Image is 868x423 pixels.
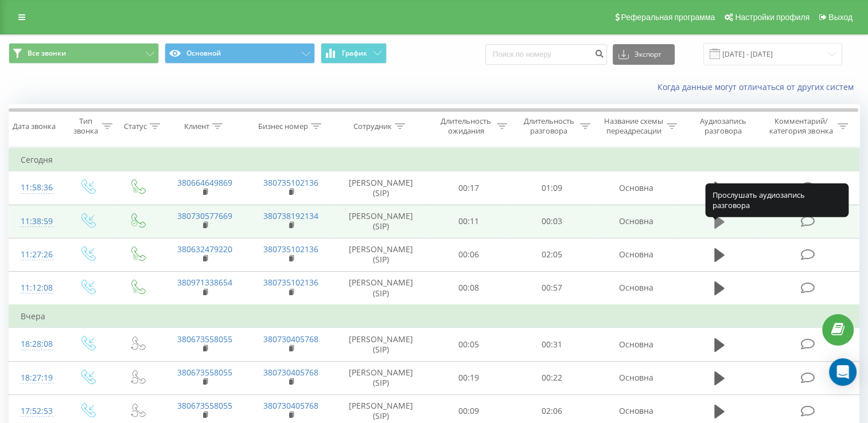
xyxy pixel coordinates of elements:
[593,361,679,394] td: Основна
[593,171,679,205] td: Основна
[263,244,318,254] a: 380735102136
[9,148,859,171] td: Сегодня
[263,400,318,411] a: 380730405768
[177,334,232,344] a: 380673558055
[21,277,50,299] div: 11:12:08
[427,238,511,271] td: 00:06
[177,244,232,254] a: 380632479220
[263,177,318,188] a: 380735102136
[621,13,715,22] span: Реферальная программа
[829,358,857,386] div: Open Intercom Messenger
[353,122,392,131] div: Сотрудник
[690,116,757,136] div: Аудиозапись разговора
[263,277,318,288] a: 380735102136
[21,400,50,422] div: 17:52:53
[21,177,50,199] div: 11:58:36
[613,44,675,65] button: Экспорт
[768,116,835,136] div: Комментарий/категория звонка
[593,271,679,305] td: Основна
[21,367,50,389] div: 18:27:19
[705,183,848,217] div: Прослушать аудиозапись разговора
[9,43,159,64] button: Все звонки
[177,177,232,188] a: 380664649869
[510,328,593,361] td: 00:31
[510,271,593,305] td: 00:57
[334,171,427,205] td: [PERSON_NAME] (SIP)
[427,271,511,305] td: 00:08
[520,116,577,136] div: Длительность разговора
[334,361,427,394] td: [PERSON_NAME] (SIP)
[510,171,593,205] td: 01:09
[427,205,511,238] td: 00:11
[510,361,593,394] td: 00:22
[177,277,232,288] a: 380971338654
[177,400,232,411] a: 380673558055
[657,81,859,92] a: Когда данные могут отличаться от других систем
[21,244,50,266] div: 11:27:26
[258,122,308,131] div: Бизнес номер
[438,116,495,136] div: Длительность ожидания
[184,122,209,131] div: Клиент
[593,328,679,361] td: Основна
[427,328,511,361] td: 00:05
[334,205,427,238] td: [PERSON_NAME] (SIP)
[321,43,387,64] button: График
[9,305,859,328] td: Вчера
[828,13,853,22] span: Выход
[427,171,511,205] td: 00:17
[21,333,50,355] div: 18:28:08
[177,367,232,378] a: 380673558055
[334,238,427,271] td: [PERSON_NAME] (SIP)
[263,367,318,378] a: 380730405768
[263,210,318,221] a: 380738192134
[263,334,318,344] a: 380730405768
[177,210,232,221] a: 380730577669
[72,116,99,136] div: Тип звонка
[510,238,593,271] td: 02:05
[342,49,367,57] span: График
[13,122,56,131] div: Дата звонка
[735,13,809,22] span: Настройки профиля
[165,43,315,64] button: Основной
[28,49,66,58] span: Все звонки
[124,122,147,131] div: Статус
[510,205,593,238] td: 00:03
[334,328,427,361] td: [PERSON_NAME] (SIP)
[593,238,679,271] td: Основна
[593,205,679,238] td: Основна
[485,44,607,65] input: Поиск по номеру
[21,210,50,233] div: 11:38:59
[427,361,511,394] td: 00:19
[334,271,427,305] td: [PERSON_NAME] (SIP)
[604,116,664,136] div: Название схемы переадресации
